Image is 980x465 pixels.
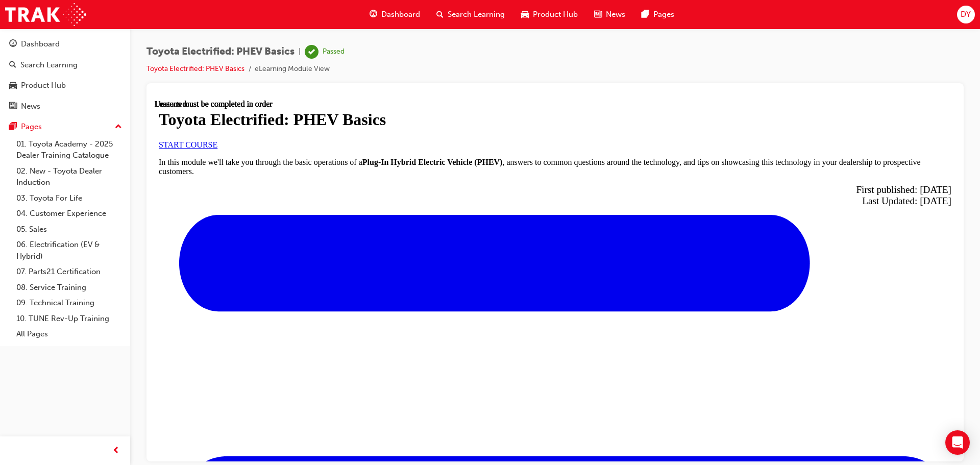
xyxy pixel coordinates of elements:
[12,206,126,222] a: 04. Customer Experience
[20,59,78,71] div: Search Learning
[4,41,63,50] a: START COURSE
[4,97,126,116] a: News
[381,9,420,20] span: Dashboard
[12,222,126,237] a: 05. Sales
[961,9,971,20] span: DY
[370,8,377,21] span: guage-icon
[5,3,86,26] img: Trak
[9,123,17,132] span: pages-icon
[957,6,975,23] button: DY
[9,81,17,90] span: car-icon
[428,4,513,25] a: search-iconSearch Learning
[642,8,649,21] span: pages-icon
[4,35,126,54] a: Dashboard
[115,120,122,134] span: up-icon
[9,102,17,111] span: news-icon
[4,58,797,77] p: In this module we'll take you through the basic operations of a , answers to common questions aro...
[12,295,126,311] a: 09. Technical Training
[9,61,16,70] span: search-icon
[594,8,602,21] span: news-icon
[4,117,126,136] button: Pages
[21,38,60,50] div: Dashboard
[12,190,126,206] a: 03. Toyota For Life
[633,4,682,25] a: pages-iconPages
[9,40,17,49] span: guage-icon
[521,8,529,21] span: car-icon
[12,136,126,163] a: 01. Toyota Academy - 2025 Dealer Training Catalogue
[606,9,625,20] span: News
[448,9,505,20] span: Search Learning
[112,445,120,457] span: prev-icon
[21,80,66,91] div: Product Hub
[701,85,797,107] span: First published: [DATE] Last Updated: [DATE]
[4,76,126,95] a: Product Hub
[146,46,295,58] span: Toyota Electrified: PHEV Basics
[436,8,444,21] span: search-icon
[4,11,797,30] h1: Toyota Electrified: PHEV Basics
[361,4,428,25] a: guage-iconDashboard
[945,430,970,455] div: Open Intercom Messenger
[586,4,633,25] a: news-iconNews
[12,264,126,280] a: 07. Parts21 Certification
[12,237,126,264] a: 06. Electrification (EV & Hybrid)
[146,64,244,73] a: Toyota Electrified: PHEV Basics
[4,33,126,117] button: DashboardSearch LearningProduct HubNews
[21,121,42,133] div: Pages
[12,163,126,190] a: 02. New - Toyota Dealer Induction
[208,58,348,67] strong: Plug-In Hybrid Electric Vehicle (PHEV)
[299,46,301,58] span: |
[4,56,126,75] a: Search Learning
[323,47,345,57] div: Passed
[533,9,578,20] span: Product Hub
[305,45,318,59] span: learningRecordVerb_PASS-icon
[255,63,330,75] li: eLearning Module View
[12,326,126,342] a: All Pages
[21,101,40,112] div: News
[12,311,126,327] a: 10. TUNE Rev-Up Training
[12,280,126,296] a: 08. Service Training
[513,4,586,25] a: car-iconProduct Hub
[653,9,674,20] span: Pages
